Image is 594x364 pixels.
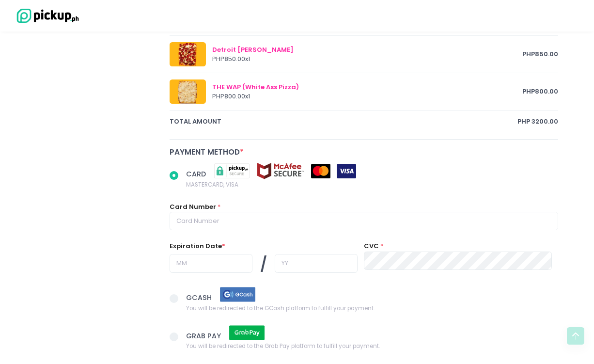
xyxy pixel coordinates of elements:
[522,49,558,59] span: PHP 850.00
[186,341,380,351] span: You will be redirected to the Grab Pay platform to fulfill your payment.
[212,92,522,101] div: PHP 800.00 x 1
[364,241,379,251] label: CVC
[186,331,223,340] span: GRAB PAY
[337,164,356,178] img: visa
[212,54,522,64] div: PHP 850.00 x 1
[212,45,522,55] div: Detroit [PERSON_NAME]
[522,87,558,96] span: PHP 800.00
[186,169,208,179] span: CARD
[12,7,80,24] img: logo
[170,254,252,272] input: MM
[186,179,356,189] span: MASTERCARD, VISA
[260,254,267,275] span: /
[170,202,216,212] label: Card Number
[170,241,225,251] label: Expiration Date
[212,82,522,92] div: THE WAP (White Ass Pizza)
[208,162,256,179] img: pickupsecure
[186,303,375,313] span: You will be redirected to the GCash platform to fulfill your payment.
[223,324,271,341] img: grab pay
[517,117,558,127] span: PHP 3200.00
[186,293,214,302] span: GCASH
[256,162,305,179] img: mcafee-secure
[170,146,558,158] div: Payment Method
[275,254,358,272] input: YY
[170,212,558,230] input: Card Number
[214,286,262,303] img: gcash
[311,164,330,178] img: mastercard
[170,117,517,127] span: total amount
